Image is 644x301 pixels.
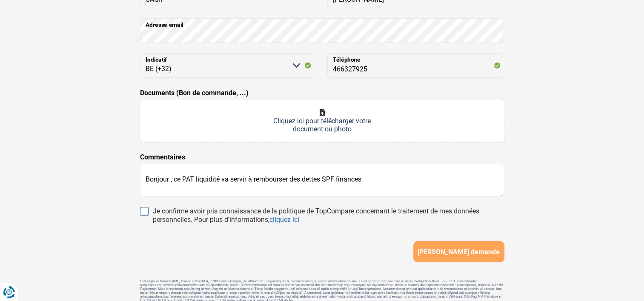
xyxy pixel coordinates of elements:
a: cliquez ici [269,216,299,224]
label: Commentaires [140,152,185,162]
label: Documents (Bon de commande, ...) [140,88,249,98]
span: [PERSON_NAME] demande [418,248,500,256]
div: Je confirme avoir pris connaissance de la politique de TopCompare concernant le traitement de mes... [153,207,504,224]
button: [PERSON_NAME] demande [413,241,504,262]
select: Indicatif [140,53,317,78]
input: 401020304 [327,53,504,78]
